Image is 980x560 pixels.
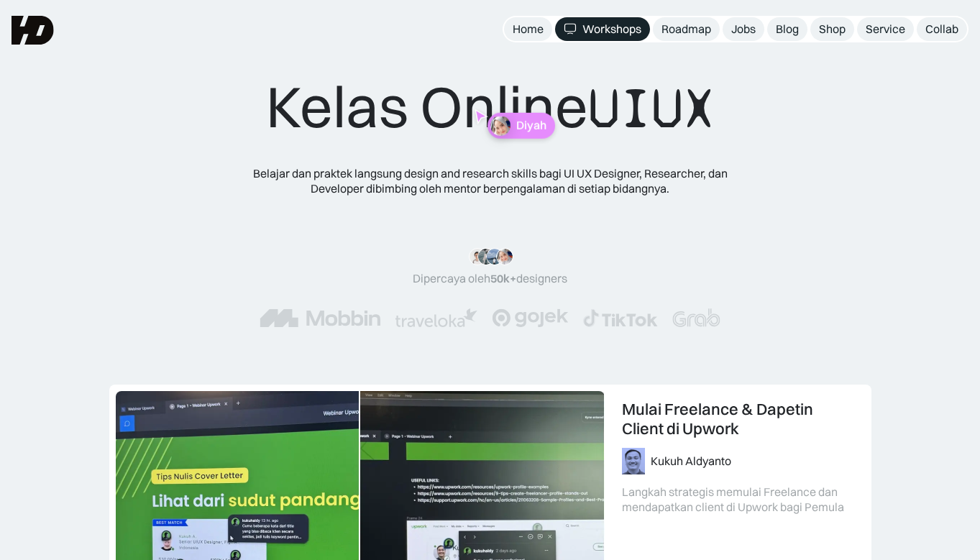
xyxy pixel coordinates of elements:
a: Workshops [555,17,650,41]
a: Home [504,17,552,41]
div: Kelas Online [266,72,715,143]
div: Home [513,22,544,37]
a: Roadmap [653,17,720,41]
span: 50k+ [490,271,516,285]
div: Shop [819,22,846,37]
a: Jobs [723,17,764,41]
p: Diyah [516,119,546,132]
span: UIUX [588,74,715,143]
div: Blog [776,22,799,37]
a: Collab [917,17,967,41]
div: Service [866,22,905,37]
div: Collab [925,22,958,37]
div: Jobs [731,22,756,37]
a: Service [857,17,914,41]
div: Dipercaya oleh designers [413,271,567,286]
div: Belajar dan praktek langsung design and research skills bagi UI UX Designer, Researcher, dan Deve... [232,166,749,196]
a: Blog [767,17,807,41]
div: Workshops [582,22,641,37]
a: Shop [810,17,854,41]
div: Roadmap [661,22,711,37]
